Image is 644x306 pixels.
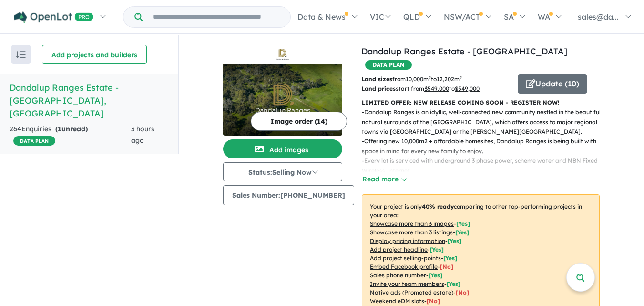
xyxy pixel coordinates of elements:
span: to [431,75,462,83]
u: 10,000 m [406,75,431,83]
span: [ Yes ] [455,229,469,236]
p: LIMITED OFFER: NEW RELEASE COMING SOON - REGISTER NOW! [362,98,600,107]
u: Embed Facebook profile [370,263,438,270]
p: - Dandalup Ranges is an idyllic, well-connected new community nestled in the beautiful natural su... [362,107,607,137]
button: Image order (14) [251,112,347,131]
span: [ Yes ] [448,237,461,244]
span: 3 hours ago [131,125,154,145]
a: Dandalup Ranges Estate - [GEOGRAPHIC_DATA] [361,46,567,57]
img: Openlot PRO Logo White [14,11,93,23]
button: Update (10) [518,74,587,94]
b: Land prices [361,85,396,92]
input: Try estate name, suburb, builder or developer [144,7,288,27]
span: sales@da... [578,12,619,21]
p: start from [361,84,511,94]
b: 40 % ready [422,203,454,210]
u: Weekend eDM slots [370,297,424,305]
img: Dandalup Ranges Estate - North Dandalup [223,64,342,136]
u: Showcase more than 3 images [370,220,454,227]
span: [ Yes ] [429,272,442,279]
p: from [361,74,511,84]
u: Add project headline [370,246,428,253]
span: [ Yes ] [443,254,457,262]
u: $ 549,000 [455,85,480,92]
img: sort.svg [16,51,26,58]
u: Showcase more than 3 listings [370,229,453,236]
span: DATA PLAN [13,136,55,146]
sup: 2 [460,75,462,80]
p: - Every lot is serviced with underground 3 phase power, scheme water and NBN Fixed Wireless Inter... [362,156,607,176]
h5: Dandalup Ranges Estate - [GEOGRAPHIC_DATA] , [GEOGRAPHIC_DATA] [10,81,169,120]
sup: 2 [429,75,431,80]
u: Display pricing information [370,237,445,244]
img: Dandalup Ranges Estate - North Dandalup Logo [227,49,338,60]
span: [ Yes ] [456,220,470,227]
u: Native ads (Promoted estate) [370,289,453,296]
u: Add project selling-points [370,254,441,262]
b: Land sizes [361,75,392,83]
span: DATA PLAN [365,60,412,70]
button: Add images [223,139,342,158]
strong: ( unread) [55,125,88,133]
span: [ No ] [440,263,453,270]
p: - Offering new 10,000m2 + affordable homesites, Dandalup Ranges is being built with space in mind... [362,137,607,156]
div: 264 Enquir ies [10,124,131,147]
u: Invite your team members [370,280,444,287]
u: $ 549,000 [424,85,449,92]
span: to [449,85,480,92]
a: Dandalup Ranges Estate - North Dandalup LogoDandalup Ranges Estate - North Dandalup [223,45,342,136]
span: [ Yes ] [447,280,460,287]
span: [No] [427,297,440,305]
span: [ Yes ] [430,246,444,253]
u: 12,202 m [437,75,462,83]
u: Sales phone number [370,272,426,279]
span: 1 [58,125,61,133]
span: [No] [456,289,469,296]
button: Read more [362,174,407,185]
button: Add projects and builders [42,45,147,64]
button: Sales Number:[PHONE_NUMBER] [223,185,354,205]
button: Status:Selling Now [223,162,342,181]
